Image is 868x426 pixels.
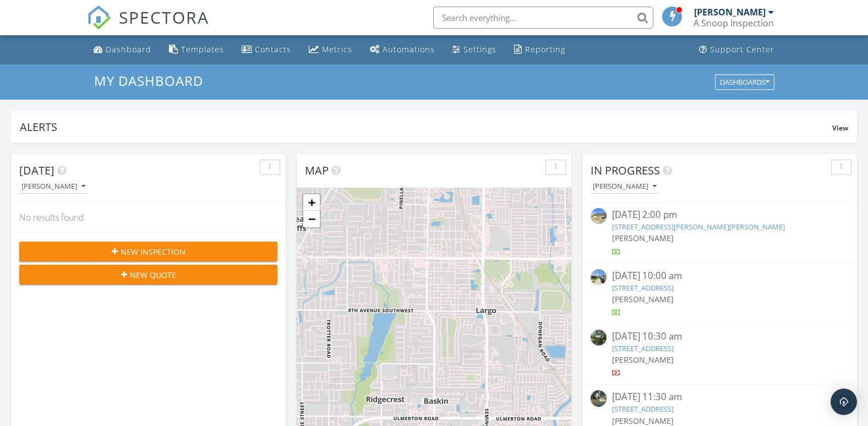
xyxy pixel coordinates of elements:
div: Templates [181,44,224,54]
input: Search everything... [433,7,653,29]
button: [PERSON_NAME] [19,179,88,194]
a: Dashboard [89,40,156,60]
span: My Dashboard [94,72,203,90]
button: New Inspection [19,242,277,261]
div: Dashboards [720,78,769,86]
a: Contacts [237,40,296,60]
a: SPECTORA [87,15,209,38]
div: A Snoop Inspection [694,18,774,29]
img: The Best Home Inspection Software - Spectora [87,6,111,30]
a: [STREET_ADDRESS] [612,343,674,353]
span: In Progress [591,163,660,178]
a: [DATE] 10:00 am [STREET_ADDRESS] [PERSON_NAME] [591,269,849,318]
div: Contacts [255,44,291,54]
div: Settings [463,44,496,54]
a: [DATE] 2:00 pm [STREET_ADDRESS][PERSON_NAME][PERSON_NAME] [PERSON_NAME] [591,208,849,257]
img: streetview [591,208,607,224]
div: [DATE] 10:00 am [612,269,827,283]
span: New Quote [130,269,176,281]
div: Metrics [322,44,352,54]
a: [STREET_ADDRESS] [612,283,674,293]
button: New Quote [19,265,277,285]
span: New Inspection [121,246,185,258]
img: streetview [591,269,607,285]
a: Support Center [695,40,779,60]
div: [PERSON_NAME] [593,183,657,190]
span: SPECTORA [119,6,209,29]
span: [DATE] [19,163,54,178]
a: [STREET_ADDRESS] [612,404,674,414]
span: [PERSON_NAME] [612,416,674,426]
a: Templates [165,40,228,60]
div: Automations [383,44,435,54]
span: Map [305,163,329,178]
div: Dashboard [106,44,151,54]
a: [DATE] 10:30 am [STREET_ADDRESS] [PERSON_NAME] [591,330,849,379]
a: Reporting [510,40,570,60]
div: Reporting [525,44,565,54]
span: View [832,123,848,133]
div: No results found [11,203,286,232]
div: Open Intercom Messenger [831,389,857,415]
a: Zoom out [303,211,320,227]
div: [DATE] 2:00 pm [612,208,827,222]
a: Settings [448,40,501,60]
img: streetview [591,330,607,346]
a: Automations (Basic) [365,40,439,60]
span: [PERSON_NAME] [612,233,674,243]
div: [PERSON_NAME] [21,183,85,190]
span: [PERSON_NAME] [612,354,674,365]
div: Support Center [710,44,774,54]
button: [PERSON_NAME] [591,179,659,194]
span: [PERSON_NAME] [612,294,674,304]
a: [STREET_ADDRESS][PERSON_NAME][PERSON_NAME] [612,222,785,232]
img: streetview [591,390,607,406]
div: Alerts [20,119,832,134]
a: Metrics [304,40,357,60]
a: Zoom in [303,194,320,211]
div: [PERSON_NAME] [694,7,766,18]
div: [DATE] 10:30 am [612,330,827,343]
div: [DATE] 11:30 am [612,390,827,404]
button: Dashboards [715,74,774,90]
